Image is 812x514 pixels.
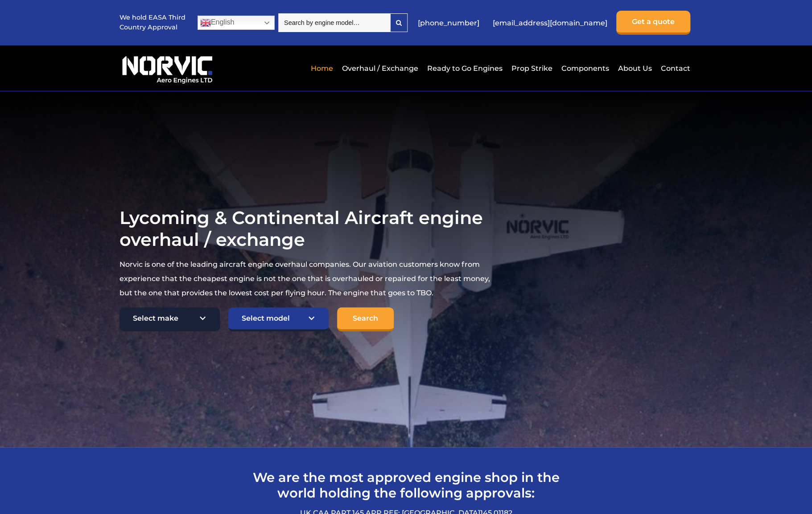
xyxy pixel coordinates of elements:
a: Prop Strike [509,57,555,79]
a: Get a quote [616,11,690,35]
a: Contact [659,57,690,79]
p: We hold EASA Third Country Approval [120,13,186,32]
h2: We are the most approved engine shop in the world holding the following approvals: [240,469,572,501]
a: About Us [616,57,654,79]
a: Components [559,57,611,79]
a: English [198,16,275,30]
a: Overhaul / Exchange [340,57,420,79]
a: [PHONE_NUMBER] [413,12,484,34]
a: Home [309,57,335,79]
img: Norvic Aero Engines logo [120,52,215,84]
p: Norvic is one of the leading aircraft engine overhaul companies. Our aviation customers know from... [120,257,492,300]
a: Ready to Go Engines [425,57,505,79]
input: Search by engine model… [278,13,390,32]
h1: Lycoming & Continental Aircraft engine overhaul / exchange [120,207,492,250]
input: Search [337,307,394,331]
img: en [200,17,211,28]
a: [EMAIL_ADDRESS][DOMAIN_NAME] [488,12,612,34]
